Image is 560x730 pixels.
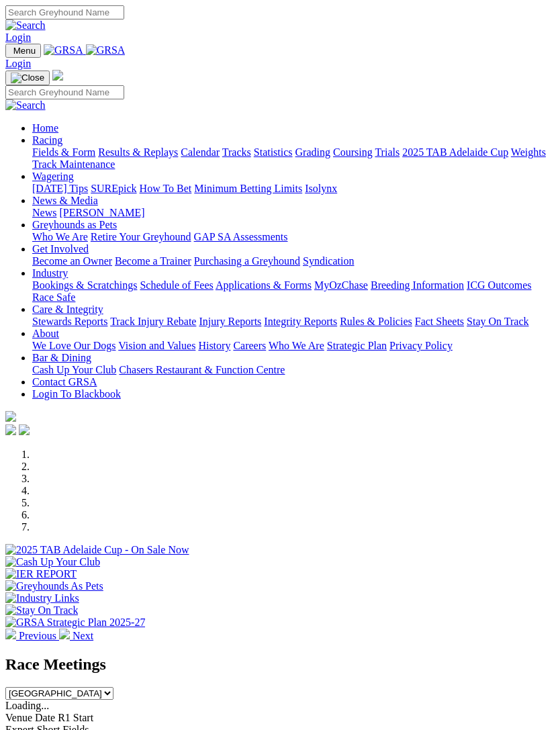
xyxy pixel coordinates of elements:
[5,629,16,639] img: chevron-left-pager-white.svg
[32,158,115,170] a: Track Maintenance
[44,44,83,56] img: GRSA
[32,231,88,242] a: Who We Are
[59,629,70,639] img: chevron-right-pager-white.svg
[5,544,189,556] img: 2025 TAB Adelaide Cup - On Sale Now
[375,146,400,158] a: Trials
[32,267,68,279] a: Industry
[32,219,117,230] a: Greyhounds as Pets
[194,231,288,242] a: GAP SA Assessments
[32,171,74,182] a: Wagering
[32,291,75,303] a: Race Safe
[32,328,59,339] a: About
[327,340,387,351] a: Strategic Plan
[233,340,266,351] a: Careers
[13,46,36,56] span: Menu
[5,655,555,674] h2: Race Meetings
[5,99,46,111] img: Search
[59,630,93,641] a: Next
[5,556,100,568] img: Cash Up Your Club
[5,630,59,641] a: Previous
[19,630,56,641] span: Previous
[5,617,145,629] img: GRSA Strategic Plan 2025-27
[32,231,555,243] div: Greyhounds as Pets
[32,134,62,146] a: Racing
[91,231,191,242] a: Retire Your Greyhound
[32,207,555,219] div: News & Media
[32,279,555,304] div: Industry
[194,183,302,194] a: Minimum Betting Limits
[32,255,555,267] div: Get Involved
[295,146,330,158] a: Grading
[86,44,126,56] img: GRSA
[98,146,178,158] a: Results & Replays
[32,255,112,267] a: Become an Owner
[5,58,31,69] a: Login
[511,146,546,158] a: Weights
[32,316,107,327] a: Stewards Reports
[5,604,78,617] img: Stay On Track
[181,146,220,158] a: Calendar
[32,195,98,206] a: News & Media
[35,712,55,723] span: Date
[58,712,93,723] span: R1 Start
[32,388,121,400] a: Login To Blackbook
[222,146,251,158] a: Tracks
[115,255,191,267] a: Become a Trainer
[402,146,508,158] a: 2025 TAB Adelaide Cup
[264,316,337,327] a: Integrity Reports
[5,712,32,723] span: Venue
[110,316,196,327] a: Track Injury Rebate
[305,183,337,194] a: Isolynx
[199,316,261,327] a: Injury Reports
[32,122,58,134] a: Home
[32,376,97,387] a: Contact GRSA
[5,71,50,85] button: Toggle navigation
[5,85,124,99] input: Search
[119,364,285,375] a: Chasers Restaurant & Function Centre
[73,630,93,641] span: Next
[32,183,555,195] div: Wagering
[216,279,312,291] a: Applications & Forms
[371,279,464,291] a: Breeding Information
[32,316,555,328] div: Care & Integrity
[140,279,213,291] a: Schedule of Fees
[32,207,56,218] a: News
[19,424,30,435] img: twitter.svg
[32,279,137,291] a: Bookings & Scratchings
[389,340,453,351] a: Privacy Policy
[5,424,16,435] img: facebook.svg
[32,146,555,171] div: Racing
[11,73,44,83] img: Close
[340,316,412,327] a: Rules & Policies
[5,19,46,32] img: Search
[59,207,144,218] a: [PERSON_NAME]
[32,364,555,376] div: Bar & Dining
[118,340,195,351] a: Vision and Values
[5,568,77,580] img: IER REPORT
[32,243,89,255] a: Get Involved
[32,304,103,315] a: Care & Integrity
[32,340,115,351] a: We Love Our Dogs
[333,146,373,158] a: Coursing
[467,279,531,291] a: ICG Outcomes
[5,580,103,592] img: Greyhounds As Pets
[32,340,555,352] div: About
[32,146,95,158] a: Fields & Form
[467,316,528,327] a: Stay On Track
[5,44,41,58] button: Toggle navigation
[194,255,300,267] a: Purchasing a Greyhound
[5,32,31,43] a: Login
[5,592,79,604] img: Industry Links
[314,279,368,291] a: MyOzChase
[5,411,16,422] img: logo-grsa-white.png
[91,183,136,194] a: SUREpick
[32,352,91,363] a: Bar & Dining
[32,183,88,194] a: [DATE] Tips
[52,70,63,81] img: logo-grsa-white.png
[269,340,324,351] a: Who We Are
[32,364,116,375] a: Cash Up Your Club
[415,316,464,327] a: Fact Sheets
[140,183,192,194] a: How To Bet
[5,5,124,19] input: Search
[198,340,230,351] a: History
